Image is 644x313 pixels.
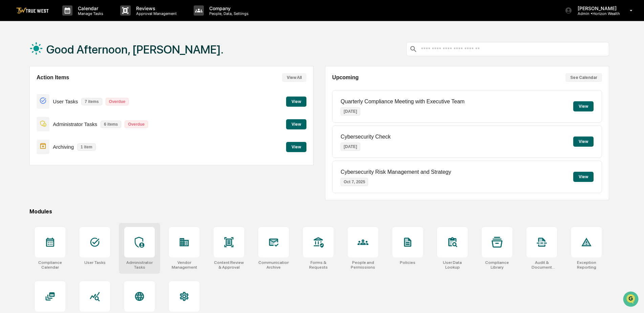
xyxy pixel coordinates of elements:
[16,7,49,14] img: logo
[115,54,123,62] button: Start new chat
[131,11,180,16] p: Approval Management
[56,85,84,92] span: Attestations
[77,143,96,151] p: 1 item
[14,98,43,105] span: Data Lookup
[573,172,594,182] button: View
[53,99,78,104] p: User Tasks
[7,52,19,64] img: 1746055101610-c473b297-6a78-478c-a979-82029cc54cd1
[437,260,468,270] div: User Data Lookup
[124,260,155,270] div: Administrator Tasks
[84,260,106,265] div: User Tasks
[7,14,123,25] p: How can we help?
[53,121,97,127] p: Administrator Tasks
[341,134,391,140] p: Cybersecurity Check
[527,260,557,270] div: Audit & Document Logs
[286,143,306,150] a: View
[46,83,87,95] a: 🗄️Attestations
[35,260,65,270] div: Compliance Calendar
[4,83,46,95] a: 🖐️Preclearance
[303,260,334,270] div: Forms & Requests
[286,121,306,127] a: View
[7,86,12,91] div: 🖐️
[131,5,180,11] p: Reviews
[72,11,107,16] p: Manage Tasks
[341,178,368,186] p: Oct 7, 2025
[258,260,289,270] div: Communications Archive
[48,114,82,120] a: Powered byPylon
[214,260,244,270] div: Content Review & Approval
[53,144,74,150] p: Archiving
[332,75,359,81] h2: Upcoming
[204,5,252,11] p: Company
[286,142,306,152] button: View
[400,260,415,265] div: Policies
[81,98,102,105] p: 7 items
[286,98,306,104] a: View
[286,119,306,129] button: View
[341,169,451,175] p: Cybersecurity Risk Management and Strategy
[106,98,129,105] p: Overdue
[23,59,86,64] div: We're available if you need us!
[7,99,12,104] div: 🔎
[573,137,594,147] button: View
[4,96,45,108] a: 🔎Data Lookup
[341,143,360,151] p: [DATE]
[46,43,223,56] h1: Good Afternoon, [PERSON_NAME].
[622,291,641,309] iframe: Open customer support
[572,5,620,11] p: [PERSON_NAME]
[125,121,148,128] p: Overdue
[49,86,55,91] div: 🗄️
[29,208,609,215] div: Modules
[482,260,512,270] div: Compliance Library
[67,115,82,120] span: Pylon
[204,11,252,16] p: People, Data, Settings
[571,260,602,270] div: Exception Reporting
[572,11,620,16] p: Admin • Horizon Wealth
[37,75,69,81] h2: Action Items
[341,107,360,116] p: [DATE]
[286,97,306,107] button: View
[14,85,44,92] span: Preclearance
[348,260,378,270] div: People and Permissions
[341,99,465,105] p: Quarterly Compliance Meeting with Executive Team
[169,260,199,270] div: Vendor Management
[72,5,107,11] p: Calendar
[23,52,111,59] div: Start new chat
[101,121,121,128] p: 6 items
[573,101,594,111] button: View
[282,73,306,82] button: View All
[565,73,602,82] button: See Calendar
